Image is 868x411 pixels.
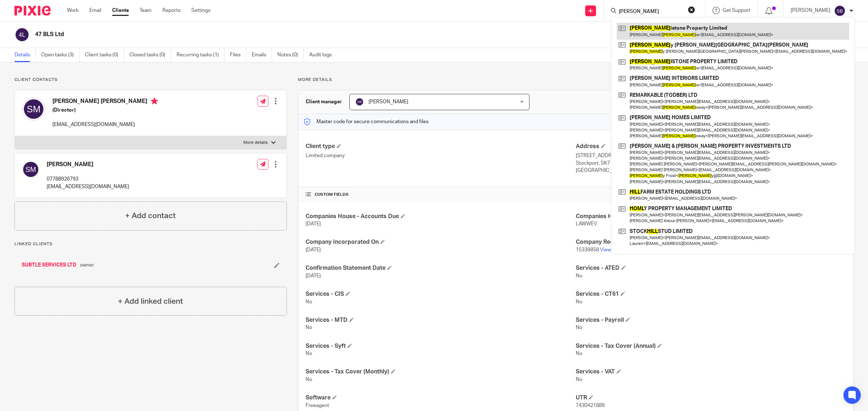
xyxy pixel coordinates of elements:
img: svg%3E [355,98,364,106]
span: LAWWEV [576,221,597,226]
span: Freeagent [306,403,329,408]
span: No [306,299,312,304]
a: Notes (0) [277,48,304,62]
img: Pixie [14,6,51,16]
h4: + Add linked client [118,296,183,307]
a: Team [140,7,152,14]
span: No [576,273,582,278]
h4: Services - VAT [576,368,846,376]
p: More details [298,77,854,83]
img: svg%3E [834,5,846,17]
a: Emails [252,48,272,62]
h4: Services - Tax Cover (Annual) [576,342,846,350]
p: [EMAIL_ADDRESS][DOMAIN_NAME] [52,121,158,128]
h4: Software [306,394,576,402]
a: Client tasks (0) [85,48,124,62]
h4: Confirmation Statement Date [306,264,576,272]
span: [DATE] [306,221,321,226]
span: No [306,325,312,330]
a: Closed tasks (0) [129,48,171,62]
a: View more [600,247,624,252]
h4: + Add contact [125,210,176,221]
h4: Services - Syft [306,342,576,350]
button: Clear [688,6,695,13]
p: Master code for secure communications and files [304,118,429,125]
h4: Services - Payroll [576,316,846,324]
h4: Services - Tax Cover (Monthly) [306,368,576,376]
p: Limited company [306,152,576,159]
h4: Company Incorporated On [306,238,576,246]
h4: Client type [306,143,576,150]
a: Clients [112,7,129,14]
a: Files [230,48,246,62]
p: More details [243,140,268,146]
a: Audit logs [309,48,337,62]
span: No [306,351,312,356]
a: Recurring tasks (1) [176,48,225,62]
h4: UTR [576,394,846,402]
h3: Client manager [306,98,342,105]
span: No [576,325,582,330]
h5: (Director) [52,107,158,114]
input: Search [618,9,683,15]
a: Reports [162,7,180,14]
h4: Company Reg. No. [576,238,846,246]
span: [DATE] [306,247,321,252]
span: No [576,299,582,304]
img: svg%3E [14,27,30,42]
h4: Companies House - Accounts Due [306,213,576,220]
span: [PERSON_NAME] [369,99,408,104]
h4: [PERSON_NAME] [47,161,129,168]
img: svg%3E [22,161,39,178]
h4: Services - CT61 [576,290,846,298]
h4: Address [576,143,846,150]
h4: Services - CIS [306,290,576,298]
p: [EMAIL_ADDRESS][DOMAIN_NAME] [47,183,129,190]
a: Details [14,48,36,62]
h2: 47 BLS Ltd [35,31,611,38]
h4: Companies House - Auth. Code [576,213,846,220]
span: [DATE] [306,273,321,278]
span: 15339858 [576,247,599,252]
a: SUBTLE SERVICES LTD [22,261,76,269]
h4: [PERSON_NAME] [PERSON_NAME] [52,98,158,107]
a: Work [67,7,78,14]
a: Settings [191,7,210,14]
p: Client contacts [14,77,287,83]
a: Open tasks (3) [41,48,80,62]
p: Linked clients [14,241,287,247]
p: [STREET_ADDRESS][PERSON_NAME] [576,152,846,159]
a: Email [89,7,101,14]
h4: Services - ATED [576,264,846,272]
h4: CUSTOM FIELDS [306,192,576,198]
span: owner [80,261,94,269]
span: Get Support [723,8,750,13]
span: No [576,351,582,356]
p: [GEOGRAPHIC_DATA] [576,167,846,174]
span: No [576,377,582,382]
p: 07788926793 [47,176,129,183]
p: [PERSON_NAME] [791,7,830,14]
span: 7430421889 [576,403,605,408]
i: Primary [151,98,158,105]
img: svg%3E [22,98,45,121]
h4: Services - MTD [306,316,576,324]
p: Stockport, SK7 2DU [576,160,846,167]
span: No [306,377,312,382]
